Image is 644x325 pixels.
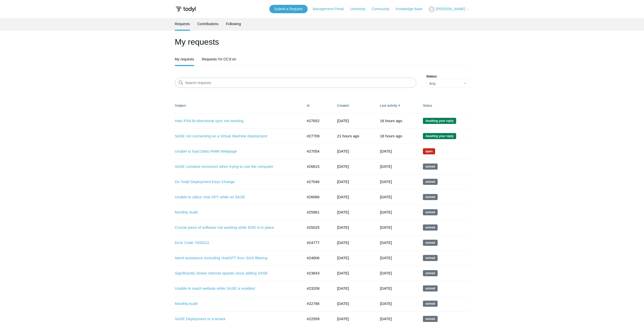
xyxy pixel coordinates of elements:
[423,270,438,276] span: This request has been solved
[302,189,332,205] td: #26086
[302,205,332,220] td: #25961
[175,53,194,65] a: My requests
[175,133,295,139] a: SASE not connecting on a Virtual Machine deployment
[302,128,332,144] td: #27709
[350,6,370,12] a: University
[175,149,295,154] a: Unable to load Datto RMM Webpage
[302,235,332,250] td: #24777
[175,118,295,124] a: Halo PSA Bi-directional sync not working
[337,301,349,306] time: 02/05/2025, 10:28
[337,256,349,260] time: 04/30/2025, 11:15
[302,250,332,266] td: #24606
[380,256,392,260] time: 05/27/2025, 19:02
[396,6,427,12] a: Knowledge Base
[337,240,349,245] time: 05/08/2025, 09:11
[337,271,349,275] time: 03/25/2025, 16:44
[423,316,438,322] span: This request has been solved
[380,317,392,321] time: 02/12/2025, 14:03
[423,301,438,307] span: This request has been solved
[175,225,295,231] a: Crucial piece of software not working while EDR is in place.
[175,270,295,276] a: Significantly slower internet speeds since adding SASE
[423,118,456,124] span: We are waiting for you to respond
[302,113,332,128] td: #27652
[436,7,465,11] span: [PERSON_NAME]
[380,180,392,184] time: 08/13/2025, 17:02
[423,179,438,185] span: This request has been solved
[398,104,401,107] span: ▼
[313,6,349,12] a: Management Portal
[302,144,332,159] td: #27054
[269,5,308,13] a: Submit a Request
[337,180,349,184] time: 08/05/2025, 08:19
[337,104,349,107] a: Created
[302,159,332,174] td: #26615
[337,317,349,321] time: 01/23/2025, 13:35
[302,220,332,235] td: #25025
[380,271,392,275] time: 04/23/2025, 12:02
[337,195,349,199] time: 07/10/2025, 09:19
[175,286,295,291] a: Unable to reach website while SASE is enabled
[380,210,392,214] time: 08/03/2025, 20:01
[423,255,438,261] span: This request has been solved
[380,286,392,290] time: 03/18/2025, 10:02
[175,179,295,185] a: Do Todyl Deployment Keys Change
[337,164,349,169] time: 07/22/2025, 08:45
[337,225,349,230] time: 05/22/2025, 09:56
[380,119,402,123] time: 08/27/2025, 16:02
[423,209,438,215] span: This request has been solved
[380,149,392,153] time: 08/25/2025, 22:01
[428,6,469,12] button: [PERSON_NAME]
[302,98,332,113] th: Id
[175,316,295,322] a: SASE Deployment to a tenant
[423,285,438,291] span: This request has been solved
[380,164,392,169] time: 08/18/2025, 20:02
[175,255,295,261] a: Need assistance excluding chatGPT from SGN filtering
[202,53,236,65] a: Requests I'm CC'd on
[380,104,397,107] a: Last activity▼
[423,194,438,200] span: This request has been solved
[426,74,469,79] label: Status:
[302,174,332,189] td: #27046
[175,209,295,215] a: Monthly Audit
[380,134,402,138] time: 08/27/2025, 13:31
[423,133,456,139] span: We are waiting for you to respond
[175,5,196,14] img: Todyl Support Center Help Center home page
[423,224,438,231] span: This request has been solved
[337,286,349,290] time: 02/25/2025, 15:29
[175,18,190,30] a: Requests
[175,240,295,246] a: Error Code 7000222
[175,164,295,170] a: SASE constant reconnect when trying to use the computer
[418,98,469,113] th: Status
[380,240,392,245] time: 06/04/2025, 16:02
[226,18,241,30] a: Following
[175,78,416,88] input: Search requests
[175,301,295,307] a: Monthly Audit
[337,210,349,214] time: 07/07/2025, 12:33
[423,240,438,246] span: This request has been solved
[337,149,349,153] time: 08/05/2025, 12:05
[337,119,349,123] time: 08/25/2025, 15:40
[175,36,469,48] h1: My requests
[337,134,359,138] time: 08/27/2025, 10:30
[380,225,392,230] time: 06/11/2025, 19:02
[175,194,295,200] a: Unable to utilize chat GPT while on SASE
[175,98,302,113] th: Subject
[423,148,435,154] span: We are working on a response for you
[302,296,332,311] td: #22786
[380,195,392,199] time: 08/06/2025, 16:02
[372,6,395,12] a: Community
[197,18,219,30] a: Contributions
[302,281,332,296] td: #23208
[302,266,332,281] td: #23843
[423,164,438,170] span: This request has been solved
[380,301,392,306] time: 02/25/2025, 11:02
